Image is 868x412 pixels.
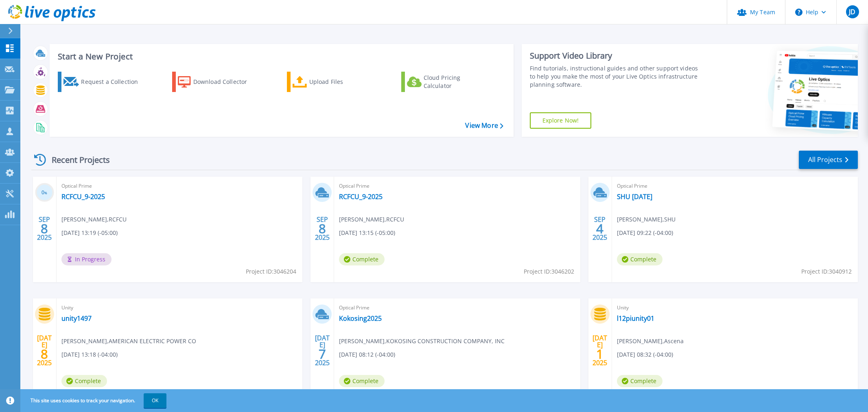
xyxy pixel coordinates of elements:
div: Upload Files [309,74,374,90]
span: [PERSON_NAME] , RCFCU [61,215,127,224]
a: Request a Collection [58,72,149,92]
span: Complete [339,375,385,387]
span: In Progress [61,253,112,265]
h3: Start a New Project [58,52,503,61]
span: [DATE] 08:32 (-04:00) [617,350,673,359]
span: Optical Prime [339,303,575,312]
a: SHU [DATE] [617,193,652,201]
span: Unity [617,303,853,312]
span: Project ID: 3046202 [524,267,574,276]
span: [PERSON_NAME] , Ascena [617,337,684,346]
h3: 0 [35,188,54,197]
span: Optical Prime [617,182,853,191]
span: [DATE] 13:15 (-05:00) [339,228,395,237]
div: SEP 2025 [315,214,330,243]
span: 4 [596,225,603,232]
div: Cloud Pricing Calculator [424,74,489,90]
div: [DATE] 2025 [315,335,330,365]
div: Download Collector [193,74,258,90]
span: [PERSON_NAME] , KOKOSING CONSTRUCTION COMPANY, INC [339,337,505,346]
span: % [44,191,47,195]
div: Find tutorials, instructional guides and other support videos to help you make the most of your L... [530,64,702,89]
span: Project ID: 3040912 [801,267,852,276]
span: [PERSON_NAME] , SHU [617,215,676,224]
span: Optical Prime [339,182,575,191]
span: 8 [41,225,48,232]
span: [DATE] 13:19 (-05:00) [61,228,118,237]
span: 7 [319,351,326,357]
span: [PERSON_NAME] , AMERICAN ELECTRIC POWER CO [61,337,196,346]
a: l12piunity01 [617,314,654,322]
a: View More [465,122,503,129]
a: All Projects [799,151,858,169]
span: JD [849,9,855,15]
span: [PERSON_NAME] , RCFCU [339,215,404,224]
div: Request a Collection [81,74,146,90]
span: Complete [339,253,385,265]
span: Complete [617,375,662,387]
span: Project ID: 3046204 [246,267,296,276]
a: Cloud Pricing Calculator [401,72,492,92]
span: Complete [617,253,662,265]
a: Kokosing2025 [339,314,382,322]
a: Explore Now! [530,112,592,129]
span: [DATE] 09:22 (-04:00) [617,228,673,237]
div: Recent Projects [31,150,121,170]
div: Support Video Library [530,50,702,61]
span: 8 [41,351,48,357]
div: [DATE] 2025 [37,335,52,365]
a: Upload Files [287,72,378,92]
span: [DATE] 08:12 (-04:00) [339,350,395,359]
a: Download Collector [172,72,263,92]
a: unity1497 [61,314,92,322]
span: This site uses cookies to track your navigation. [22,393,166,408]
div: SEP 2025 [592,214,608,243]
span: Unity [61,303,297,312]
div: SEP 2025 [37,214,52,243]
span: [DATE] 13:18 (-04:00) [61,350,118,359]
span: 1 [596,351,603,357]
div: [DATE] 2025 [592,335,608,365]
a: RCFCU_9-2025 [339,193,383,201]
span: Complete [61,375,107,387]
a: RCFCU_9-2025 [61,193,105,201]
button: OK [144,393,166,408]
span: 8 [319,225,326,232]
span: Optical Prime [61,182,297,191]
